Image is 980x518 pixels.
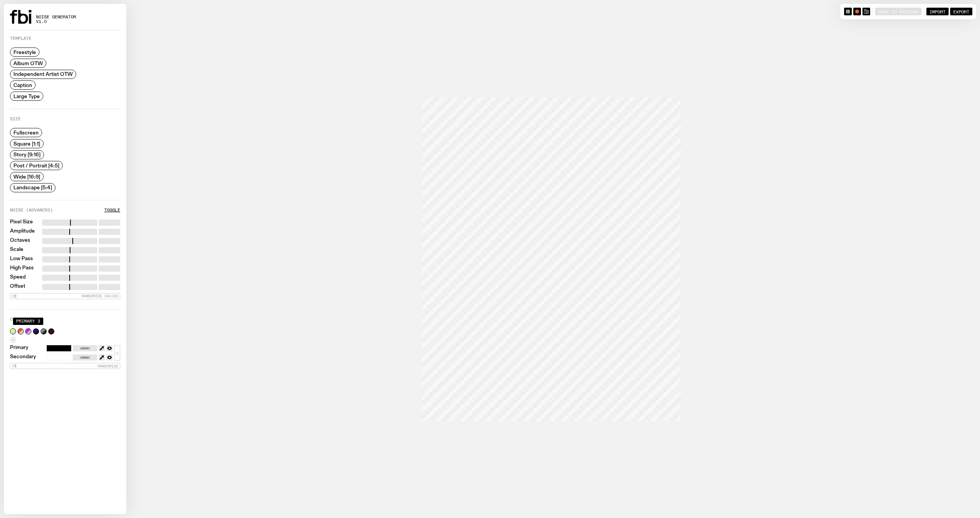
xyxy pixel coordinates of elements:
span: Import [929,9,946,14]
span: Randomise [98,364,118,368]
span: Square [1:1] [13,141,40,146]
span: Post / Portrait [4:5] [13,163,59,169]
label: Primary [10,345,28,351]
span: Noise Generator [36,15,76,19]
label: Colour [10,317,26,321]
button: Toggle [104,208,120,212]
button: Save to Payload [875,8,921,15]
span: Album OTW [13,60,43,66]
span: v1.0 [36,20,76,24]
span: Story [9:16] [13,152,41,157]
label: Amplitude [10,229,35,235]
label: Size [10,117,21,121]
label: Speed [10,275,26,281]
button: Randomise Values [10,293,120,299]
span: Caption [13,82,32,88]
label: Offset [10,284,25,290]
span: Large Type [13,93,40,99]
label: Pixel Size [10,220,33,226]
span: Randomise Values [82,294,118,298]
span: Wide [16:9] [13,174,40,179]
label: Low Pass [10,256,33,262]
span: Save to Payload [878,9,918,14]
label: Secondary [10,354,36,361]
button: Export [950,8,972,15]
label: Scale [10,247,23,253]
button: Randomise [10,363,120,369]
span: Landscape [5:4] [13,185,52,190]
button: Import [926,8,949,15]
span: Independent Artist OTW [13,71,73,77]
span: Freestyle [13,49,36,55]
button: ↕ [114,345,120,361]
span: Primary 3 [16,319,40,323]
label: Octaves [10,238,30,244]
span: Export [953,9,969,14]
label: High Pass [10,266,34,272]
span: Fullscreen [13,130,39,136]
label: Noise (Advanced) [10,208,53,212]
label: Template [10,36,31,41]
